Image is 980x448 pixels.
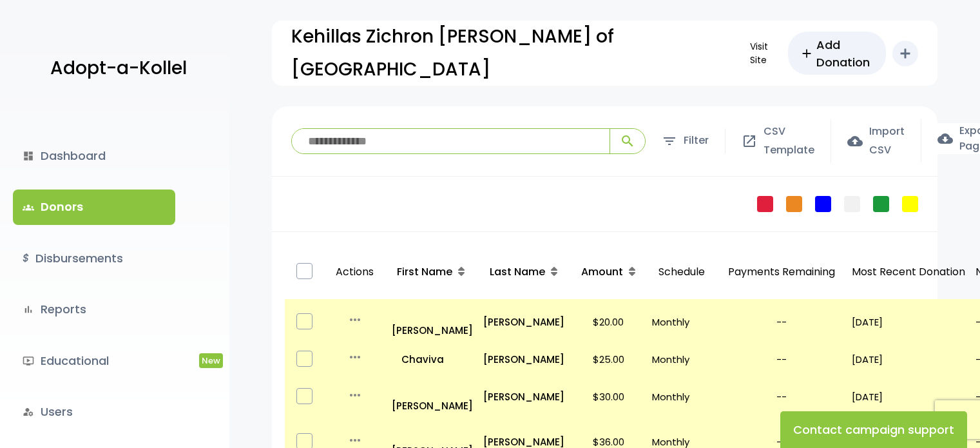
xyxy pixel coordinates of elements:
p: Monthly [652,351,711,368]
a: [PERSON_NAME] [392,380,473,414]
a: Chaviva [392,351,473,368]
p: Payments Remaining [722,250,841,295]
i: more_horiz [347,349,363,365]
span: Last Name [490,264,545,279]
span: CSV Template [764,122,814,160]
span: Import CSV [869,122,905,160]
span: Filter [684,131,709,150]
p: $30.00 [575,388,642,405]
button: Contact campaign support [780,411,967,448]
p: $20.00 [575,313,642,331]
a: [PERSON_NAME] [392,304,473,339]
i: ondemand_video [23,355,34,367]
span: filter_list [662,133,677,149]
p: [DATE] [852,351,965,368]
a: groupsDonors [13,190,175,224]
p: Most Recent Donation [852,263,965,282]
p: [DATE] [852,313,965,331]
a: manage_accountsUsers [13,394,175,429]
span: add [800,46,814,61]
a: Visit Site [744,34,788,73]
a: [PERSON_NAME] [483,313,564,331]
span: search [620,133,635,149]
p: Monthly [652,313,711,331]
a: addAdd Donation [788,32,886,75]
a: dashboardDashboard [13,139,175,173]
p: Actions [329,250,380,295]
a: $Disbursements [13,241,175,276]
p: Schedule [652,250,711,295]
span: cloud_upload [847,133,863,149]
i: $ [23,249,29,268]
i: manage_accounts [23,406,34,418]
p: -- [722,351,841,368]
i: more_horiz [347,387,363,403]
p: [DATE] [852,388,965,405]
i: dashboard [23,150,34,162]
span: New [199,353,223,368]
span: First Name [397,264,452,279]
span: Amount [581,264,623,279]
i: more_horiz [347,312,363,327]
a: Adopt-a-Kollel [44,37,187,100]
p: Monthly [652,388,711,405]
p: Kehillas Zichron [PERSON_NAME] of [GEOGRAPHIC_DATA] [291,21,737,86]
p: Adopt-a-Kollel [50,52,187,84]
button: add [892,41,918,66]
span: cloud_download [937,131,953,146]
a: [PERSON_NAME] [483,388,564,405]
span: open_in_new [742,133,757,149]
i: add [898,46,913,61]
i: more_horiz [347,433,363,448]
button: search [610,129,645,153]
span: groups [23,202,34,213]
i: bar_chart [23,304,34,315]
a: ondemand_videoEducationalNew [13,344,175,378]
p: -- [722,313,841,331]
p: -- [722,388,841,405]
span: Add Donation [816,36,874,71]
p: $25.00 [575,351,642,368]
a: [PERSON_NAME] [483,351,564,368]
a: bar_chartReports [13,292,175,327]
